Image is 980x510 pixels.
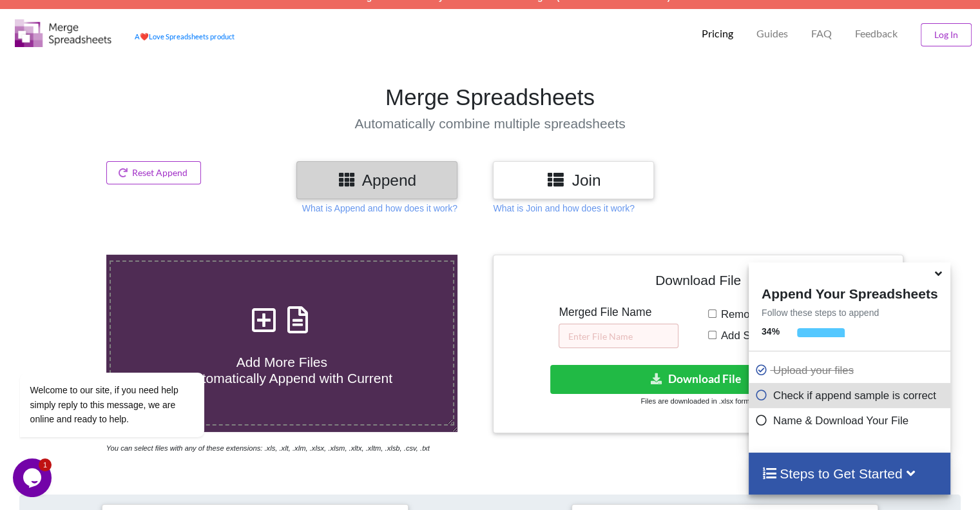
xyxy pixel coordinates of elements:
span: heart [140,32,149,41]
small: Files are downloaded in .xlsx format [640,397,755,405]
span: Feedback [855,28,898,39]
p: Follow these steps to append [749,306,950,319]
h3: Join [503,171,644,190]
h4: Steps to Get Started [762,466,937,482]
a: AheartLove Spreadsheets product [135,32,235,41]
h3: Append [306,171,448,190]
button: Log In [921,23,972,46]
span: Add More Files to Automatically Append with Current [171,355,392,386]
h5: Merged File Name [559,306,678,319]
h4: Download File [503,264,893,301]
p: What is Append and how does it work? [302,202,457,215]
i: You can select files with any of these extensions: .xls, .xlt, .xlm, .xlsx, .xlsm, .xltx, .xltm, ... [106,444,430,452]
p: Upload your files [755,362,947,378]
b: 34 % [762,326,780,337]
p: Pricing [702,27,733,41]
p: Check if append sample is correct [755,387,947,404]
p: What is Join and how does it work? [493,202,634,215]
span: Remove Duplicates [716,308,815,320]
input: Enter File Name [559,324,678,348]
button: Download File [550,365,843,394]
button: Reset Append [106,161,202,184]
p: FAQ [811,27,832,41]
span: Add Source File Names [716,329,835,342]
iframe: chat widget [13,256,245,452]
iframe: chat widget [13,458,54,497]
p: Name & Download Your File [755,413,947,429]
img: Logo.png [15,19,111,47]
h4: Append Your Spreadsheets [749,282,950,302]
p: Guides [756,27,788,41]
